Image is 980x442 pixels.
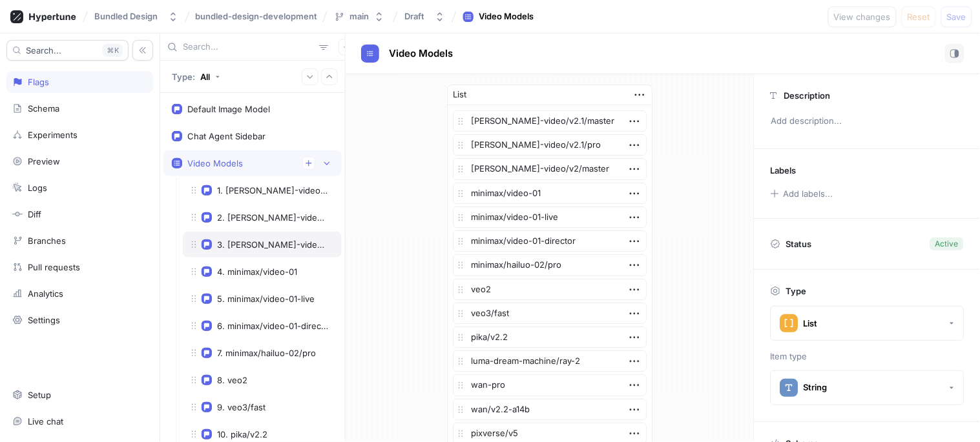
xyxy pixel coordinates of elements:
[28,103,59,114] div: Schema
[908,13,930,21] span: Reset
[389,48,453,59] span: Video Models
[453,303,647,324] textarea: veo3/fast
[172,72,195,82] p: Type:
[217,402,266,412] div: 9. veo3/fast
[786,235,812,253] p: Status
[828,6,897,27] button: View changes
[786,286,807,296] p: Type
[6,40,129,61] button: Search...K
[26,46,61,54] span: Search...
[217,239,328,250] div: 3. [PERSON_NAME]-video/v2/master
[771,350,964,363] p: Item type
[349,11,369,22] div: main
[902,6,936,27] button: Reset
[217,294,315,304] div: 5. minimax/video-01-live
[217,375,247,385] div: 8. veo2
[217,321,328,331] div: 6. minimax/video-01-director
[302,68,318,85] button: Expand all
[200,72,210,82] div: All
[187,131,266,141] div: Chat Agent Sidebar
[453,350,647,372] textarea: luma-dream-machine/ray-2
[453,230,647,252] textarea: minimax/video-01-director
[453,88,466,101] div: List
[453,158,647,179] textarea: [PERSON_NAME]-video/v2/master
[329,6,390,27] button: main
[187,104,270,114] div: Default Image Model
[183,41,314,54] input: Search...
[94,11,158,22] div: Bundled Design
[195,12,317,21] span: bundled-design-development
[187,158,243,168] div: Video Models
[28,156,60,166] div: Preview
[217,185,328,196] div: 1. [PERSON_NAME]-video/v2.1/master
[453,399,647,420] textarea: wan/v2.2-a14b
[479,10,534,23] div: Video Models
[217,429,267,439] div: 10. pika/v2.2
[804,382,828,393] div: String
[28,262,80,272] div: Pull requests
[28,416,63,427] div: Live chat
[28,315,60,325] div: Settings
[89,6,183,27] button: Bundled Design
[453,326,647,348] textarea: pika/v2.2
[28,183,47,193] div: Logs
[167,65,225,88] button: Type: All
[28,390,51,400] div: Setup
[771,306,964,341] button: List
[399,6,450,27] button: Draft
[834,13,891,21] span: View changes
[453,206,647,228] textarea: minimax/video-01-live
[217,348,316,358] div: 7. minimax/hailuo-02/pro
[28,209,41,219] div: Diff
[947,13,966,21] span: Save
[321,68,338,85] button: Collapse all
[28,288,63,299] div: Analytics
[453,279,647,300] textarea: veo2
[453,183,647,204] textarea: minimax/video-01
[771,165,797,176] p: Labels
[28,130,78,140] div: Experiments
[771,370,964,405] button: String
[28,77,49,87] div: Flags
[217,266,297,277] div: 4. minimax/video-01
[784,90,831,101] p: Description
[217,212,328,223] div: 2. [PERSON_NAME]-video/v2.1/pro
[766,185,837,202] button: Add labels...
[404,11,424,22] div: Draft
[28,236,66,246] div: Branches
[935,238,959,250] div: Active
[103,44,123,57] div: K
[941,6,972,27] button: Save
[766,110,969,132] p: Add description...
[804,318,818,329] div: List
[453,110,647,132] textarea: [PERSON_NAME]-video/v2.1/master
[453,254,647,276] textarea: minimax/hailuo-02/pro
[453,134,647,156] textarea: [PERSON_NAME]-video/v2.1/pro
[453,374,647,396] textarea: wan-pro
